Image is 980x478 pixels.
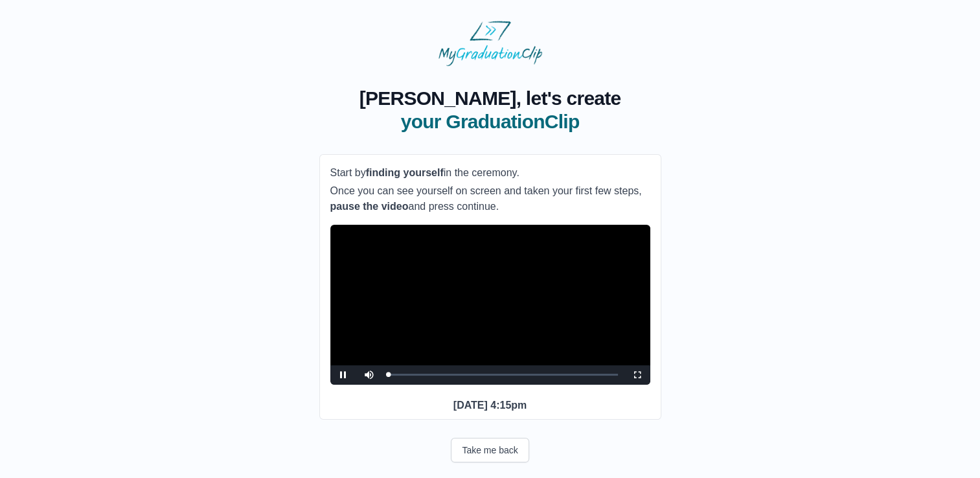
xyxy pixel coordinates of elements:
div: Video Player [330,225,650,385]
p: Once you can see yourself on screen and taken your first few steps, and press continue. [330,183,650,214]
button: Take me back [451,438,529,462]
b: pause the video [330,201,409,212]
button: Mute [356,365,382,385]
button: Fullscreen [624,365,650,385]
span: [PERSON_NAME], let's create [359,87,621,110]
span: your GraduationClip [359,110,621,133]
p: Start by in the ceremony. [330,165,650,181]
div: Progress Bar [389,374,618,376]
b: finding yourself [366,167,444,178]
img: MyGraduationClip [439,21,542,66]
button: Pause [330,365,356,385]
p: [DATE] 4:15pm [330,398,650,413]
